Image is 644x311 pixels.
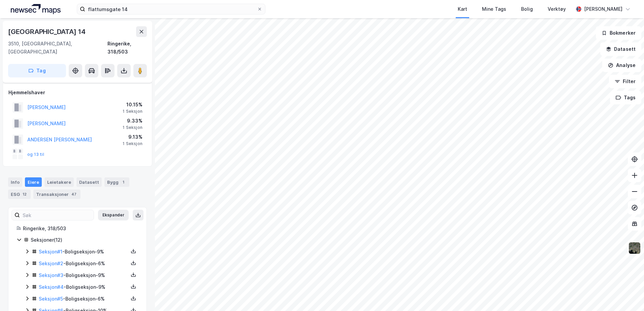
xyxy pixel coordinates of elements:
[98,210,129,220] button: Ekspander
[482,5,506,13] div: Mine Tags
[610,279,644,311] div: Kontrollprogram for chat
[8,177,22,187] div: Info
[600,42,641,56] button: Datasett
[31,236,138,244] div: Seksjoner ( 12 )
[120,179,127,185] div: 1
[521,5,533,13] div: Bolig
[584,5,622,13] div: [PERSON_NAME]
[123,133,142,141] div: 9.13%
[610,279,644,311] iframe: Chat Widget
[39,295,128,303] div: - Boligseksjon - 6%
[33,189,80,199] div: Transaksjoner
[39,271,128,279] div: - Boligseksjon - 9%
[548,5,566,13] div: Verktøy
[39,284,64,290] a: Seksjon#4
[8,89,147,97] div: Hjemmelshaver
[25,177,42,187] div: Eiere
[39,283,128,291] div: - Boligseksjon - 9%
[39,296,63,302] a: Seksjon#5
[8,26,87,37] div: [GEOGRAPHIC_DATA] 14
[123,101,142,109] div: 10.15%
[70,191,78,198] div: 47
[21,191,28,198] div: 12
[602,59,641,72] button: Analyse
[39,249,62,254] a: Seksjon#1
[8,40,107,56] div: 3510, [GEOGRAPHIC_DATA], [GEOGRAPHIC_DATA]
[123,109,142,114] div: 1 Seksjon
[23,224,138,233] div: Ringerike, 318/503
[39,248,128,256] div: - Boligseksjon - 9%
[628,242,641,254] img: 9k=
[8,64,66,77] button: Tag
[123,117,142,125] div: 9.33%
[39,272,63,278] a: Seksjon#3
[85,4,257,14] input: Søk på adresse, matrikkel, gårdeiere, leietakere eller personer
[104,177,129,187] div: Bygg
[20,210,94,220] input: Søk
[76,177,102,187] div: Datasett
[610,91,641,104] button: Tags
[11,4,61,14] img: logo.a4113a55bc3d86da70a041830d287a7e.svg
[123,125,142,130] div: 1 Seksjon
[44,177,74,187] div: Leietakere
[39,260,128,268] div: - Boligseksjon - 6%
[107,40,147,56] div: Ringerike, 318/503
[39,261,63,266] a: Seksjon#2
[596,26,641,40] button: Bokmerker
[8,189,31,199] div: ESG
[123,141,142,146] div: 1 Seksjon
[609,75,641,88] button: Filter
[458,5,467,13] div: Kart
